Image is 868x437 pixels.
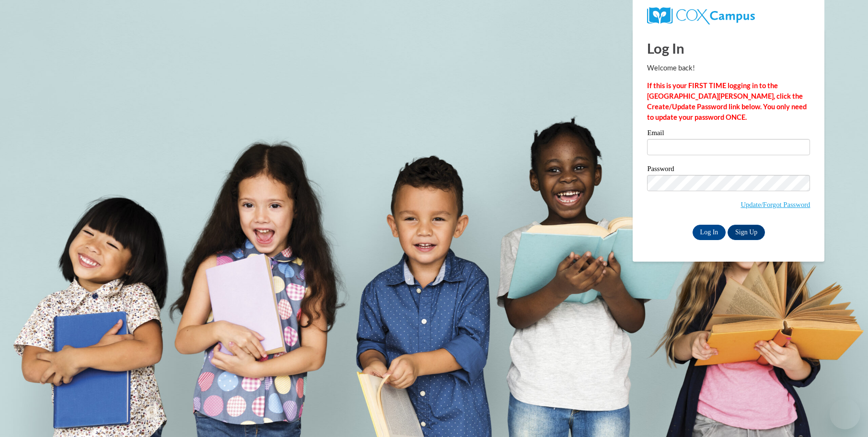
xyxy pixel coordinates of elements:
strong: If this is your FIRST TIME logging in to the [GEOGRAPHIC_DATA][PERSON_NAME], click the Create/Upd... [647,81,807,121]
p: Welcome back! [647,63,810,73]
iframe: Button to launch messaging window [830,399,860,429]
a: COX Campus [647,7,810,24]
input: Log In [693,225,726,240]
label: Email [647,129,810,139]
label: Password [647,165,810,175]
h1: Log In [647,38,810,58]
img: COX Campus [647,7,754,24]
a: Sign Up [728,225,765,240]
a: Update/Forgot Password [741,201,810,208]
